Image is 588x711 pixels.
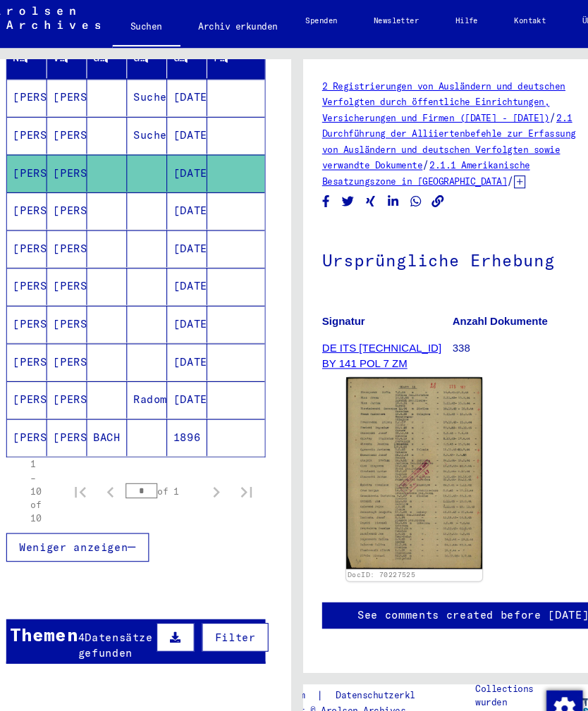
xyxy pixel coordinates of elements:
mat-cell: [PERSON_NAME] [23,361,61,396]
span: / [490,168,496,181]
mat-cell: [PERSON_NAME] [23,291,61,326]
b: Anzahl Dokumente [439,300,528,311]
span: Datensätze gefunden [90,594,159,622]
b: Signatur [317,300,357,311]
mat-cell: [DATE] [173,361,210,396]
mat-cell: [PERSON_NAME] [61,361,98,396]
mat-cell: [PERSON_NAME] [61,326,98,361]
mat-cell: [DATE] [173,150,210,185]
button: Copy link [418,185,433,203]
div: | [257,648,446,662]
img: 001.jpg [340,358,467,536]
a: Hilfe [425,8,480,42]
a: See comments created before [DATE] [350,573,566,588]
button: Last page [233,450,261,478]
mat-cell: [PERSON_NAME] [61,221,98,255]
button: Share on LinkedIn [376,185,391,203]
mat-cell: [PERSON_NAME] [61,291,98,326]
div: of 1 [134,457,204,471]
mat-cell: BACH [98,397,135,431]
mat-cell: [PERSON_NAME] [23,256,61,290]
div: 1 – 10 of 10 [45,433,55,496]
a: Kontakt [480,8,544,42]
span: / [529,109,536,122]
a: DE ITS [TECHNICAL_ID] BY 141 POL 7 ZM [317,325,429,351]
mat-cell: [PERSON_NAME] [61,397,98,431]
img: Arolsen_neg.svg [11,12,111,33]
h1: Ursprüngliche Erhebung [317,216,560,278]
a: 2 Registrierungen von Ausländern und deutschen Verfolgten durch öffentliche Einrichtungen, Versic... [317,81,544,121]
mat-cell: [PERSON_NAME] [23,150,61,185]
span: Weniger anzeigen [35,510,136,523]
mat-cell: Suchedniow/[GEOGRAPHIC_DATA] [135,115,173,149]
mat-cell: 1896 [173,397,210,431]
button: Previous page [106,450,134,478]
button: Share on WhatsApp [398,185,412,203]
span: Filter [217,594,255,607]
button: Share on Twitter [334,185,349,203]
mat-cell: [PERSON_NAME] [23,185,61,220]
a: Suchen [122,14,185,51]
a: DocID: 70227525 [341,538,405,546]
button: Next page [204,450,233,478]
mat-cell: [DATE] [173,291,210,326]
mat-cell: [DATE] [173,221,210,255]
img: Zustimmung ändern [527,650,561,684]
mat-cell: [PERSON_NAME] [61,115,98,149]
mat-cell: [PERSON_NAME] [61,80,98,114]
mat-cell: [PERSON_NAME] [23,326,61,361]
a: Newsletter [349,8,425,42]
p: Copyright © Arolsen Archives, 2021 [257,662,446,675]
mat-cell: [DATE] [173,326,210,361]
p: 338 [439,323,561,338]
span: / [411,154,417,166]
p: wurden entwickelt in Partnerschaft mit [460,655,543,705]
button: Share on Xing [355,185,370,203]
mat-cell: Suchedniow/[GEOGRAPHIC_DATA] [135,80,173,114]
mat-cell: [PERSON_NAME] [61,150,98,185]
mat-cell: [DATE] [173,256,210,290]
mat-cell: [PERSON_NAME] [23,115,61,149]
mat-cell: [PERSON_NAME] [61,256,98,290]
button: Weniger anzeigen [23,503,156,530]
a: Archiv erkunden [185,14,293,48]
mat-cell: [DATE] [173,80,210,114]
mat-cell: [PERSON_NAME] [61,185,98,220]
a: Datenschutzerklärung [319,648,446,662]
button: First page [78,450,106,478]
mat-cell: [PERSON_NAME] [23,221,61,255]
a: Spenden [286,8,349,42]
mat-cell: [DATE] [173,115,210,149]
mat-cell: [PERSON_NAME] [23,397,61,431]
mat-cell: [DATE] [173,185,210,220]
span: 4 [90,594,96,607]
div: Themen [26,585,90,610]
button: Share on Facebook [314,185,329,203]
mat-cell: Radom [135,361,173,396]
mat-cell: [PERSON_NAME] [23,80,61,114]
button: Filter [205,587,267,614]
